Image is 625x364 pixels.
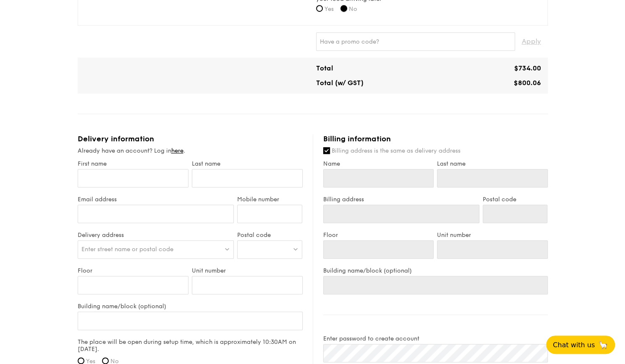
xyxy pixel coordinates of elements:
span: Chat with us [553,341,595,349]
button: Chat with us🦙 [546,335,615,354]
img: icon-dropdown.fa26e9f9.svg [293,246,298,252]
label: First name [78,160,188,167]
span: Yes [324,5,334,13]
label: Postal code [237,231,302,239]
label: Floor [78,267,188,274]
span: No [349,5,357,13]
label: Building name/block (optional) [323,267,548,274]
label: Building name/block (optional) [78,303,303,310]
label: Name [323,160,434,167]
label: The place will be open during setup time, which is approximately 10:30AM on [DATE]. [78,338,303,353]
span: Billing address is the same as delivery address [332,147,460,154]
div: Already have an account? Log in . [78,147,303,155]
a: here [171,147,183,154]
label: Unit number [192,267,303,274]
input: Yes [78,357,84,364]
input: Yes [316,5,323,12]
input: Have a promo code? [316,32,515,51]
span: Delivery information [78,134,154,143]
label: Last name [192,160,303,167]
img: icon-dropdown.fa26e9f9.svg [224,246,230,252]
span: $800.06 [514,79,541,87]
span: 🦙 [598,340,608,350]
span: Total (w/ GST) [316,79,363,87]
label: Email address [78,196,234,203]
input: No [340,5,347,12]
label: Enter password to create account [323,335,548,342]
span: Total [316,64,333,72]
input: Billing address is the same as delivery address [323,147,330,154]
label: Floor [323,231,434,239]
span: Apply [522,32,541,51]
span: $734.00 [514,64,541,72]
label: Unit number [437,231,548,239]
span: Enter street name or postal code [81,246,173,253]
span: Billing information [323,134,391,143]
label: Last name [437,160,548,167]
input: No [102,357,109,364]
label: Delivery address [78,231,234,239]
label: Mobile number [237,196,302,203]
label: Postal code [483,196,548,203]
label: Billing address [323,196,479,203]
